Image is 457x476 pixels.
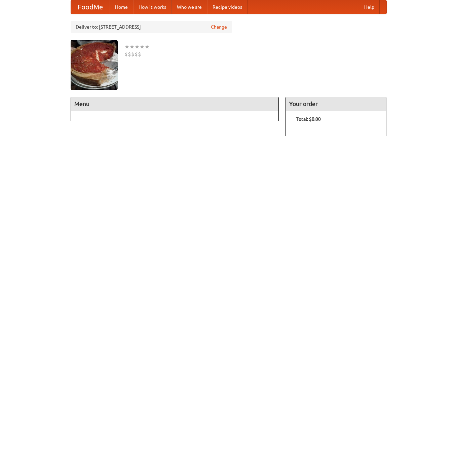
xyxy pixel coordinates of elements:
li: ★ [135,43,140,50]
li: $ [124,50,128,58]
a: Change [211,24,227,30]
li: ★ [145,43,150,50]
li: $ [138,50,141,58]
a: Home [110,0,133,14]
a: Recipe videos [207,0,247,14]
img: angular.jpg [71,40,118,90]
a: FoodMe [71,0,110,14]
a: Who we are [172,0,207,14]
li: $ [131,50,135,58]
h4: Menu [71,97,279,111]
a: Help [359,0,380,14]
li: ★ [140,43,145,50]
li: $ [128,50,131,58]
li: ★ [124,43,129,50]
li: $ [135,50,138,58]
div: Deliver to: [STREET_ADDRESS] [71,21,232,33]
b: Total: $0.00 [296,116,321,122]
li: ★ [129,43,135,50]
a: How it works [133,0,172,14]
h4: Your order [286,97,386,111]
